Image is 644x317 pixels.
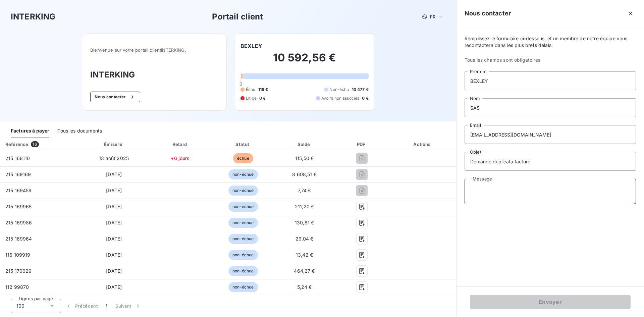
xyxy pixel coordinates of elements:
span: 215 169169 [5,171,31,177]
span: 7,74 € [298,188,311,193]
span: 5,24 € [297,284,312,290]
span: 112 99870 [5,284,29,290]
span: non-échue [228,266,258,276]
span: 215 169986 [5,220,32,225]
button: Précédent [61,299,102,313]
span: non-échue [228,218,258,228]
span: 130,81 € [295,220,314,225]
span: [DATE] [106,204,122,209]
div: Factures à payer [11,124,49,138]
span: Remplissez le formulaire ci-dessous, et un membre de notre équipe vous recontactera dans les plus... [465,35,636,49]
span: [DATE] [106,252,122,258]
span: 215 169964 [5,236,32,242]
button: 1 [102,299,111,313]
span: Bienvenue sur votre portail client INTERKING . [90,47,218,53]
input: placeholder [465,98,636,117]
span: [DATE] [106,268,122,274]
span: non-échue [228,282,258,292]
div: PDF [336,141,388,148]
span: 116 € [258,87,268,93]
span: Litige [246,95,257,101]
span: échue [233,153,253,163]
span: 16 [31,141,39,147]
span: [DATE] [106,188,122,193]
div: Solde [275,141,333,148]
span: 215 169459 [5,188,32,193]
span: 115,50 € [295,155,314,161]
span: 464,27 € [294,268,315,274]
div: Émise le [81,141,147,148]
span: [DATE] [106,171,122,177]
h3: INTERKING [90,69,218,81]
h5: Nous contacter [465,9,511,18]
span: 215 168110 [5,155,30,161]
div: Actions [390,141,455,148]
h3: Portail client [212,11,263,23]
input: placeholder [465,152,636,171]
h2: 10 592,56 € [240,51,369,71]
span: [DATE] [106,236,122,242]
span: non-échue [228,234,258,244]
span: [DATE] [106,220,122,225]
span: 116 109919 [5,252,31,258]
span: Tous les champs sont obligatoires [465,57,636,63]
button: Suivant [111,299,145,313]
span: non-échue [228,250,258,260]
span: 8 608,51 € [292,171,317,177]
span: 0 € [259,95,266,101]
input: placeholder [465,71,636,90]
span: Non-échu [329,87,349,93]
span: 215 170029 [5,268,32,274]
span: [DATE] [106,284,122,290]
h6: BEXLEY [240,42,262,50]
span: non-échue [228,202,258,212]
div: Retard [150,141,211,148]
button: Nous contacter [90,92,140,102]
span: 10 477 € [352,87,369,93]
input: placeholder [465,125,636,144]
h3: INTERKING [11,11,55,23]
span: Échu [246,87,256,93]
span: 0 € [362,95,368,101]
div: Référence [5,142,28,147]
span: 13 août 2025 [99,155,129,161]
div: Statut [213,141,273,148]
span: 211,20 € [295,204,314,209]
div: Tous les documents [57,124,102,138]
button: Envoyer [470,295,631,309]
span: 13,42 € [296,252,313,258]
span: non-échue [228,186,258,196]
span: 0 [239,81,242,87]
span: Avoirs non associés [321,95,360,101]
span: non-échue [228,169,258,179]
span: 29,04 € [296,236,314,242]
span: 100 [16,303,24,309]
span: 215 169965 [5,204,32,209]
span: FR [430,14,435,19]
span: 1 [106,303,107,309]
span: +6 jours [171,155,190,161]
